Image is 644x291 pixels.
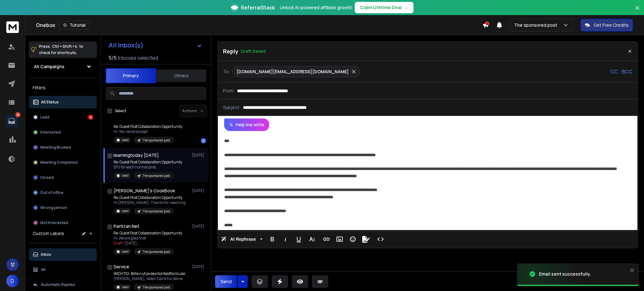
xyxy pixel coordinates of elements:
[192,224,206,229] p: [DATE]
[34,63,64,70] h1: All Campaigns
[229,237,257,242] span: AI Rephrase
[122,209,129,213] p: Lead
[114,236,182,241] p: Hi, We are glad that
[514,22,560,28] p: The sponsored post
[633,4,641,19] button: Close banner
[29,111,97,124] button: Lead14
[192,188,206,193] p: [DATE]
[114,240,124,246] span: Draft:
[622,68,632,75] p: BCC
[122,173,129,178] p: Lead
[114,271,186,276] p: WICHTIG: Bitte nutze das Kontaktformular
[280,4,352,11] p: Unlock AI-powered affiliate growth
[29,186,97,199] button: Out of office
[114,124,182,129] p: Re: Guest Post Collaboration Opportunity
[201,138,206,143] div: 1
[40,220,68,225] p: Not Interested
[124,240,141,246] span: [DATE], ...
[114,165,182,170] p: $70 for each normal post.
[40,175,54,180] p: Closed
[220,233,264,245] button: AI Rephrase
[40,160,78,165] p: Meeting Completed
[40,190,64,195] p: Out of office
[360,233,372,245] button: Signature
[36,21,482,30] div: Onebox
[108,54,117,62] span: 5 / 5
[114,264,129,270] h1: Service
[29,83,97,92] h3: Filters
[29,263,97,276] button: All
[15,112,20,117] p: 14
[40,205,67,210] p: Wrong person
[29,96,97,108] button: All Status
[114,276,186,281] p: [PERSON_NAME], vielen Dank für deine
[142,173,170,178] p: The sponsored post
[29,141,97,154] button: Meeting Booked
[41,252,51,257] p: Inbox
[41,282,75,287] p: Automatic Replies
[6,275,19,287] button: D
[115,108,126,113] label: Select
[29,171,97,184] button: Closed
[114,223,139,229] h1: Partizan Net
[241,4,275,11] span: ReferralStack
[122,285,129,289] p: Lead
[29,201,97,214] button: Wrong person
[41,267,46,272] p: All
[156,69,206,83] button: Others
[280,233,291,245] button: Italic (Ctrl+I)
[5,115,18,127] a: 14
[223,69,230,75] p: To:
[293,233,305,245] button: Underline (Ctrl+U)
[40,115,49,120] p: Lead
[142,285,170,290] p: The sponsored post
[594,22,629,28] p: Get Free Credits
[33,230,64,237] h3: Custom Labels
[223,47,238,56] p: Reply
[29,60,97,73] button: All Campaigns
[580,19,633,31] button: Get Free Credits
[142,138,170,143] p: The sponsored post
[29,217,97,229] button: Not Interested
[539,271,591,277] div: Email sent successfully.
[241,48,266,54] p: Draft Saved
[192,153,206,158] p: [DATE]
[29,278,97,291] button: Automatic Replies
[39,43,83,56] p: Press to check for shortcuts.
[59,21,90,30] button: Tutorial
[142,209,170,214] p: The sponsored post
[88,115,93,120] div: 14
[142,250,170,254] p: The sponsored post
[51,43,78,50] span: Ctrl + Shift + k
[320,233,332,245] button: Insert Link (Ctrl+K)
[610,68,618,75] p: CC
[347,233,359,245] button: Emoticons
[114,200,186,205] p: Hi [PERSON_NAME], Thanks for reaching
[122,249,129,254] p: Lead
[375,233,386,245] button: Code View
[192,264,206,269] p: [DATE]
[114,129,182,134] p: Hi, Yes, we do accept
[306,233,318,245] button: More Text
[223,104,241,111] p: Subject:
[41,100,59,105] p: All Status
[108,42,143,48] h1: All Inbox(s)
[266,233,278,245] button: Bold (Ctrl+B)
[114,152,159,158] h1: learningtoday [DATE]
[224,118,269,131] button: Help me write
[40,130,61,135] p: Interested
[29,248,97,261] button: Inbox
[114,160,182,165] p: Re: Guest Post Collaboration Opportunity
[404,4,408,11] span: →
[334,233,346,245] button: Insert Image (Ctrl+P)
[118,54,158,62] h3: Inboxes selected
[29,156,97,169] button: Meeting Completed
[40,145,71,150] p: Meeting Booked
[114,231,182,236] p: Re: Guest Post Collaboration Opportunity
[103,39,207,52] button: All Inbox(s)
[122,138,129,142] p: Lead
[114,195,186,200] p: Re: Guest Post Collaboration Opportunity
[236,69,349,75] p: [DOMAIN_NAME][EMAIL_ADDRESS][DOMAIN_NAME]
